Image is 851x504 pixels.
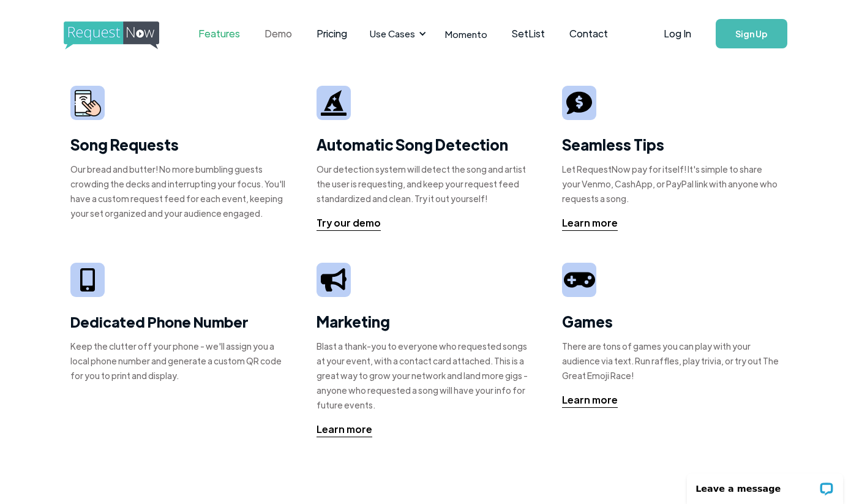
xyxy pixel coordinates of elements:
[562,393,618,407] div: Learn more
[317,135,508,154] strong: Automatic Song Detection
[679,465,851,504] iframe: LiveChat chat widget
[70,339,289,383] div: Keep the clutter off your phone - we'll assign you a local phone number and generate a custom QR ...
[252,15,304,53] a: Demo
[186,15,252,53] a: Features
[317,422,372,437] div: Learn more
[317,216,381,231] a: Try our demo
[362,15,430,53] div: Use Cases
[370,27,415,40] div: Use Cases
[317,422,372,437] a: Learn more
[70,135,179,154] strong: Song Requests
[75,90,101,116] img: smarphone
[562,216,618,231] a: Learn more
[80,268,95,292] img: iphone
[562,135,664,154] strong: Seamless Tips
[562,162,781,206] div: Let RequestNow pay for itself! It's simple to share your Venmo, CashApp, or PayPal link with anyo...
[562,393,618,408] a: Learn more
[317,339,535,412] div: Blast a thank-you to everyone who requested songs at your event, with a contact card attached. Th...
[321,90,347,116] img: wizard hat
[557,15,620,53] a: Contact
[433,16,500,52] a: Momento
[70,162,289,220] div: Our bread and butter! No more bumbling guests crowding the decks and interrupting your focus. You...
[651,12,703,55] a: Log In
[317,216,381,230] div: Try our demo
[562,312,613,331] strong: Games
[566,90,592,116] img: tip sign
[70,312,249,331] strong: Dedicated Phone Number
[716,19,787,48] a: Sign Up
[321,268,347,291] img: megaphone
[304,15,359,53] a: Pricing
[64,21,156,46] a: home
[64,21,182,50] img: requestnow logo
[500,15,557,53] a: SetList
[562,339,781,383] div: There are tons of games you can play with your audience via text. Run raffles, play trivia, or tr...
[317,312,390,331] strong: Marketing
[564,268,594,292] img: video game
[562,216,618,230] div: Learn more
[317,162,535,206] div: Our detection system will detect the song and artist the user is requesting, and keep your reques...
